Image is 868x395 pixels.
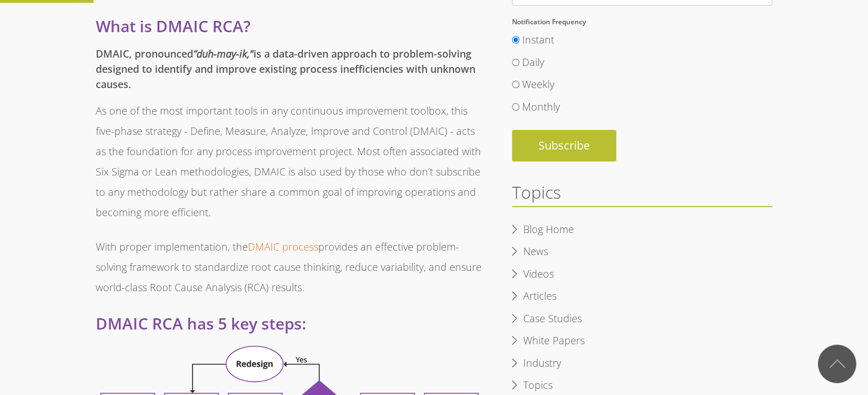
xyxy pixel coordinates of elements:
[512,355,572,372] a: Industry
[522,100,560,113] span: Monthly
[512,130,616,161] input: Subscribe
[522,55,544,69] span: Daily
[512,36,519,43] input: Instant
[96,100,483,222] p: As one of the most important tools in any continuous improvement toolbox, this five-phase strateg...
[512,59,519,66] input: Daily
[96,236,483,297] p: With proper implementation, the provides an effective problem-solving framework to standardize ro...
[512,288,568,305] a: Articles
[512,332,596,349] a: White Papers
[96,14,483,38] h3: What is DMAIC RCA?
[96,311,483,335] h3: DMAIC RCA has 5 key steps:
[248,240,318,253] a: DMAIC process
[512,221,585,238] a: Blog Home
[522,77,554,91] span: Weekly
[512,81,519,88] input: Weekly
[512,103,519,111] input: Monthly
[512,17,586,27] span: Notification Frequency
[512,266,565,283] a: Videos
[512,181,561,204] span: Topics
[512,377,564,394] a: Topics
[512,310,593,327] a: Case Studies
[193,47,253,60] i: “duh-may-ik,"
[522,33,554,46] span: Instant
[96,46,483,92] h5: DMAIC, pronounced is a data-driven approach to problem-solving designed to identify and improve e...
[512,243,559,260] a: News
